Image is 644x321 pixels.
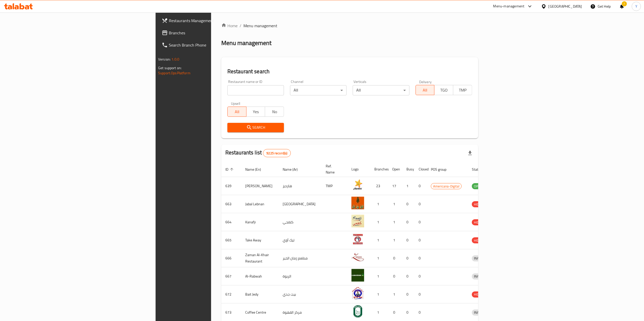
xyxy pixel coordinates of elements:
span: INACTIVE [472,255,489,261]
td: 1 [370,213,388,231]
button: Search [227,123,284,132]
td: 1 [388,195,402,213]
span: Restaurants Management [169,18,259,24]
td: 1 [370,285,388,303]
td: 0 [415,249,427,267]
td: مطعم زمان الخير [279,249,322,267]
img: Hardee's [351,179,364,191]
span: Search [231,124,280,131]
img: Zaman Al-Khair Restaurant [351,251,364,264]
div: Total records count [263,149,291,157]
td: 23 [370,177,388,195]
td: 0 [388,267,402,285]
button: All [227,107,246,117]
td: 1 [388,231,402,249]
h2: Restaurants list [225,149,291,157]
span: TGO [436,86,451,94]
div: HIDDEN [472,237,487,243]
button: Yes [246,107,265,117]
div: HIDDEN [472,201,487,207]
td: 0 [402,249,415,267]
a: Support.OpsPlatform [158,70,190,76]
td: 0 [388,249,402,267]
span: Version: [158,56,171,63]
span: Y [635,4,637,9]
span: OPEN [472,183,484,189]
div: [GEOGRAPHIC_DATA] [549,4,582,9]
td: 0 [415,195,427,213]
span: POS group [431,166,453,172]
span: Status [472,166,488,172]
span: No [267,108,282,115]
td: 1 [370,231,388,249]
td: TMP [322,177,347,195]
span: TMP [455,86,470,94]
td: 0 [415,267,427,285]
td: 17 [388,177,402,195]
h2: Restaurant search [227,68,472,75]
td: 1 [370,267,388,285]
img: Bait Jedy [351,287,364,300]
td: 0 [402,267,415,285]
input: Search for restaurant name or ID.. [227,85,284,95]
span: HIDDEN [472,220,487,225]
span: Branches [169,30,259,36]
th: Logo [347,162,370,177]
td: 1 [388,213,402,231]
img: Jabal Lebnan [351,197,364,209]
td: 0 [402,285,415,303]
label: Delivery [419,80,432,83]
img: Kanafji [351,215,364,227]
td: [GEOGRAPHIC_DATA] [279,195,322,213]
span: Americana-Digital [431,183,461,189]
span: ID [225,166,235,172]
th: Busy [402,162,415,177]
span: 9225 record(s) [263,151,290,156]
td: 0 [415,213,427,231]
td: كنفجي [279,213,322,231]
label: Upsell [231,101,240,105]
a: Restaurants Management [158,14,263,27]
th: Branches [370,162,388,177]
span: HIDDEN [472,238,487,243]
a: Search Branch Phone [158,39,263,51]
div: HIDDEN [472,291,487,298]
span: INACTIVE [472,273,489,279]
div: INACTIVE [472,310,489,316]
th: Open [388,162,402,177]
span: HIDDEN [472,291,487,297]
span: 1.0.0 [171,56,179,63]
span: INACTIVE [472,310,489,315]
td: 0 [402,231,415,249]
td: 0 [415,285,427,303]
td: هارديز [279,177,322,195]
div: HIDDEN [472,219,487,225]
span: HIDDEN [472,201,487,207]
div: INACTIVE [472,255,489,261]
td: 0 [415,177,427,195]
td: 0 [415,231,427,249]
div: Export file [464,147,476,159]
div: All [290,85,347,95]
img: Al-Rabwah [351,269,364,282]
h2: Menu management [221,39,271,47]
button: No [265,107,284,117]
span: Ref. Name [326,163,341,175]
button: TGO [434,85,453,95]
td: 1 [388,285,402,303]
nav: breadcrumb [221,23,478,29]
td: تيك آوي [279,231,322,249]
div: All [353,85,409,95]
div: INACTIVE [472,273,489,280]
img: Coffee Centre [351,305,364,318]
div: OPEN [472,183,484,189]
th: Closed [415,162,427,177]
button: All [416,85,435,95]
span: Name (En) [245,166,268,172]
td: 1 [402,177,415,195]
td: بيت جدي [279,285,322,303]
img: Take Away [351,233,364,245]
span: All [418,86,433,94]
a: Branches [158,27,263,39]
td: 0 [402,195,415,213]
